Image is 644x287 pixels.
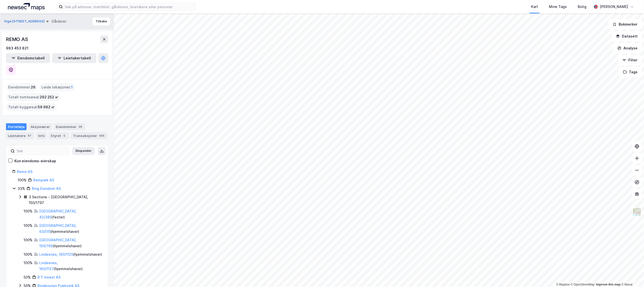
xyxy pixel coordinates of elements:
[63,3,195,10] input: Søk på adresse, matrikkel, gårdeiere, leietakere eller personer
[596,283,621,286] a: Improve this map
[39,223,76,234] a: [GEOGRAPHIC_DATA], 63/515
[77,124,83,129] div: 26
[71,132,107,139] div: Transaksjoner
[578,4,586,10] div: Bolig
[39,251,102,257] div: ( hjemmelshaver )
[6,83,37,91] div: Eiendommer :
[619,67,642,77] button: Tags
[98,133,106,138] div: 565
[24,223,33,229] div: 100%
[39,237,102,249] div: ( hjemmelshaver )
[40,94,58,100] span: 292 252 ㎡
[6,132,34,139] div: Leietakere
[52,53,96,63] button: Leietakertabell
[62,133,67,138] div: 5
[6,103,57,111] div: Totalt byggareal :
[15,147,69,155] input: Søk
[4,19,46,24] button: Vige [STREET_ADDRESS]
[39,238,76,248] a: [GEOGRAPHIC_DATA], 150/766
[71,84,73,90] span: 1
[6,53,50,63] button: Eiendomstabell
[17,169,33,174] a: Remo AS
[24,251,33,257] div: 100%
[51,18,66,24] div: Gårdeier
[36,132,47,139] div: Info
[27,133,32,138] div: 47
[531,4,538,10] div: Kart
[29,123,52,130] div: Aksjonærer
[6,93,60,101] div: Totalt tomteareal :
[18,177,27,183] div: 100%
[8,3,45,10] img: logo.a4113a55bc3d86da70a041830d287a7e.svg
[549,4,567,10] div: Mine Tags
[92,17,110,25] button: Tilbake
[39,208,102,220] div: ( fester )
[33,178,54,182] a: Rempark AS
[39,261,58,271] a: Lindesnes, 160/1127
[38,104,55,110] span: 59 982 ㎡
[32,186,61,191] a: Ring Eiendom AS
[619,263,644,287] div: Kontrollprogram for chat
[39,83,75,91] div: Leide lokasjoner :
[619,263,644,287] iframe: Chat Widget
[556,283,570,286] a: Mapbox
[18,186,25,192] div: 33%
[39,260,102,272] div: ( hjemmelshaver )
[24,208,33,214] div: 100%
[6,123,27,130] div: Portefølje
[14,158,56,164] div: Kun eiendoms-eierskap
[6,35,29,43] div: REMO AS
[6,45,29,51] div: 983 453 821
[39,252,73,256] a: Lindesnes, 160/1125
[39,223,102,235] div: ( hjemmelshaver )
[29,194,102,206] div: 3 Sections - [GEOGRAPHIC_DATA], 150/1797
[24,274,31,280] div: 50%
[39,209,76,219] a: [GEOGRAPHIC_DATA], 42/385
[632,207,642,217] img: Z
[24,260,33,266] div: 100%
[613,43,642,53] button: Analyse
[608,19,642,29] button: Bokmerker
[54,123,85,130] div: Eiendommer
[72,147,95,155] button: Ekspander
[612,31,642,41] button: Datasett
[618,55,642,65] button: Filter
[571,283,595,286] a: OpenStreetMap
[24,237,33,243] div: 100%
[600,4,628,10] div: [PERSON_NAME]
[31,84,36,90] span: 26
[49,132,69,139] div: Styret
[37,275,61,279] a: R T Invest AS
